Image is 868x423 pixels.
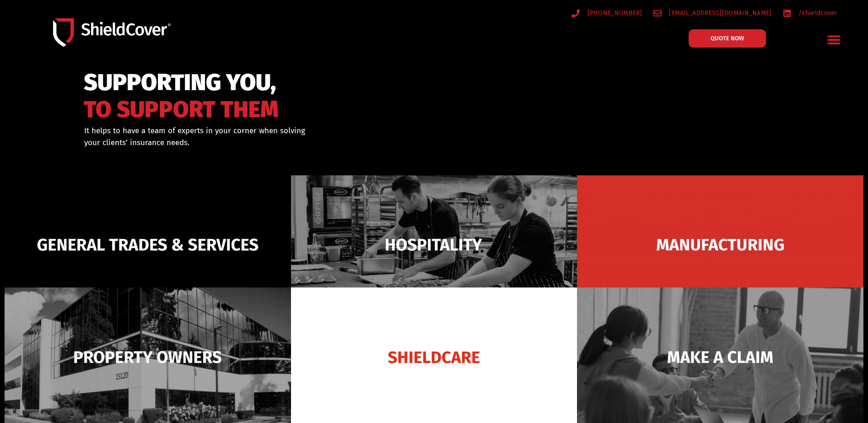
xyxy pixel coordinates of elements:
a: [PHONE_NUMBER] [571,7,642,19]
img: Shield-Cover-Underwriting-Australia-logo-full [53,18,171,47]
span: QUOTE NOW [711,35,744,41]
a: [EMAIL_ADDRESS][DOMAIN_NAME] [653,7,772,19]
span: SUPPORTING YOU, [84,73,279,92]
a: /shieldcover [783,7,837,19]
span: [EMAIL_ADDRESS][DOMAIN_NAME] [667,7,771,19]
span: [PHONE_NUMBER] [585,7,642,19]
span: /shieldcover [796,7,837,19]
div: It helps to have a team of experts in your corner when solving [84,125,481,148]
p: your clients’ insurance needs. [84,137,481,149]
a: QUOTE NOW [689,29,766,48]
div: Menu Toggle [823,29,845,50]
